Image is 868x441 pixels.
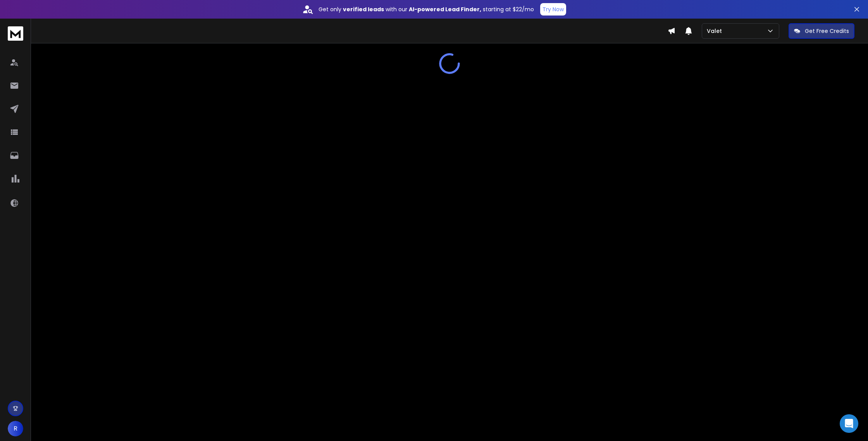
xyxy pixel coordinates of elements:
[319,5,534,13] p: Get only with our starting at $22/mo
[542,5,564,13] p: Try Now
[8,421,23,436] button: R
[409,5,481,13] strong: AI-powered Lead Finder,
[540,3,566,16] button: Try Now
[343,5,384,13] strong: verified leads
[789,23,854,39] button: Get Free Credits
[707,27,725,35] p: Valet
[8,26,23,41] img: logo
[805,27,849,35] p: Get Free Credits
[840,414,858,433] div: Open Intercom Messenger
